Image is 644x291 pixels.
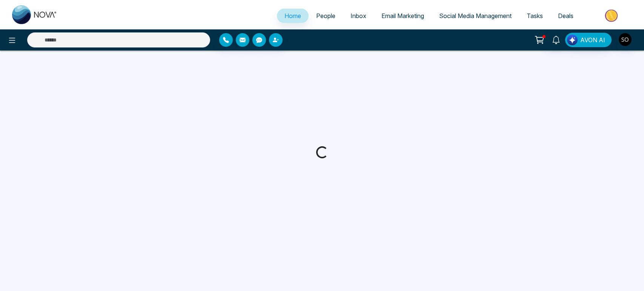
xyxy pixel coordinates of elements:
[277,9,309,23] a: Home
[316,12,335,20] span: People
[585,7,639,24] img: Market-place.gif
[580,35,605,44] span: AVON AI
[519,9,550,23] a: Tasks
[432,9,519,23] a: Social Media Management
[567,35,578,45] img: Lead Flow
[565,33,612,47] button: AVON AI
[619,33,632,46] img: User Avatar
[343,9,374,23] a: Inbox
[284,12,301,20] span: Home
[374,9,432,23] a: Email Marketing
[550,9,581,23] a: Deals
[527,12,543,20] span: Tasks
[350,12,366,20] span: Inbox
[558,12,573,20] span: Deals
[381,12,424,20] span: Email Marketing
[439,12,512,20] span: Social Media Management
[12,5,57,24] img: Nova CRM Logo
[309,9,343,23] a: People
